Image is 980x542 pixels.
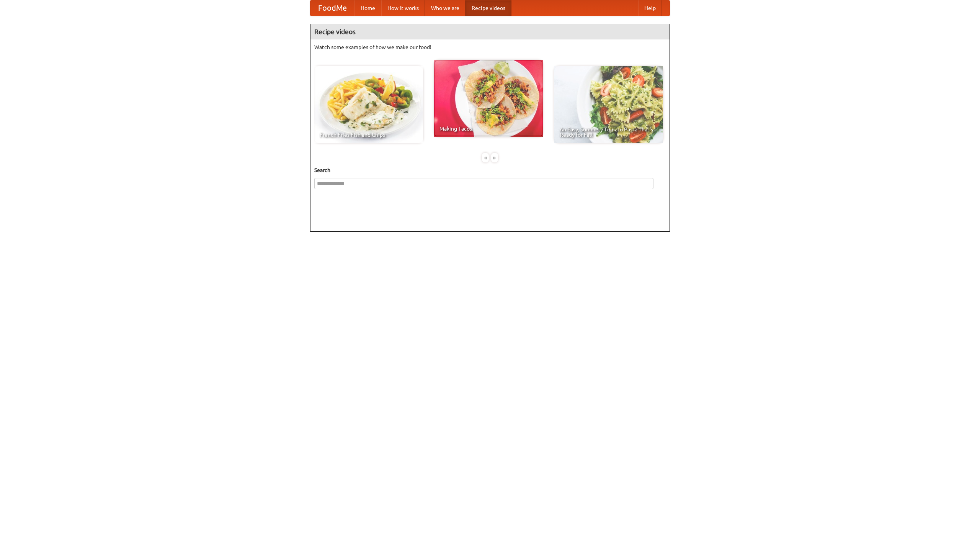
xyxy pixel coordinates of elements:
[310,0,354,16] a: FoodMe
[482,153,489,162] div: «
[314,43,666,51] p: Watch some examples of how we make our food!
[434,60,543,137] a: Making Tacos
[491,153,498,162] div: »
[560,127,658,138] span: An Easy, Summery Tomato Pasta That's Ready for Fall
[314,66,423,143] a: French Fries Fish and Chips
[310,24,670,39] h4: Recipe videos
[554,66,663,143] a: An Easy, Summery Tomato Pasta That's Ready for Fall
[320,132,418,138] span: French Fries Fish and Chips
[381,0,425,16] a: How it works
[439,126,537,131] span: Making Tacos
[638,0,662,16] a: Help
[465,0,511,16] a: Recipe videos
[354,0,381,16] a: Home
[314,166,666,174] h5: Search
[425,0,465,16] a: Who we are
